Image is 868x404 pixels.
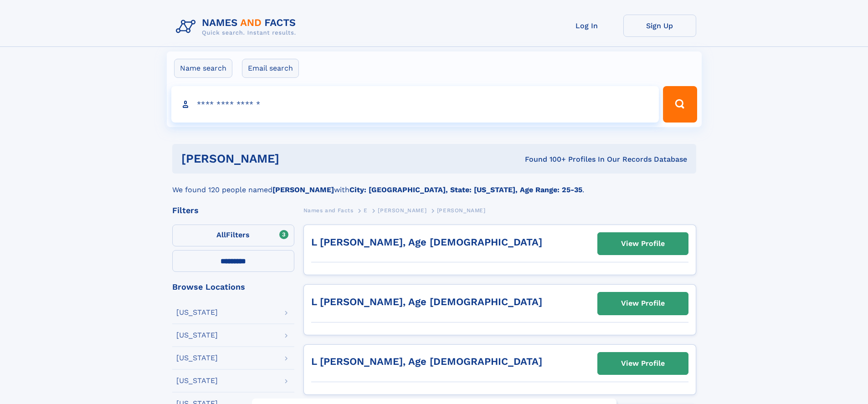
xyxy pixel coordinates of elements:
button: Search Button [663,86,697,123]
h1: [PERSON_NAME] [181,153,402,164]
div: [US_STATE] [176,354,218,362]
div: Found 100+ Profiles In Our Records Database [402,154,687,164]
div: [US_STATE] [176,309,218,316]
span: [PERSON_NAME] [437,207,486,214]
a: Names and Facts [303,205,354,216]
a: L [PERSON_NAME], Age [DEMOGRAPHIC_DATA] [311,296,542,307]
a: View Profile [598,292,688,314]
b: City: [GEOGRAPHIC_DATA], State: [US_STATE], Age Range: 25-35 [349,185,582,194]
a: L [PERSON_NAME], Age [DEMOGRAPHIC_DATA] [311,356,542,367]
img: Logo Names and Facts [172,15,303,39]
div: [US_STATE] [176,332,218,339]
div: We found 120 people named with . [172,174,696,195]
label: Email search [242,59,299,78]
span: E [364,207,368,214]
span: [PERSON_NAME] [378,207,426,214]
a: E [364,205,368,216]
label: Name search [174,59,232,78]
a: View Profile [598,353,688,374]
a: Log In [550,15,623,37]
label: Filters [172,225,294,246]
a: Sign Up [623,15,696,37]
div: [US_STATE] [176,377,218,384]
input: search input [171,86,659,123]
a: [PERSON_NAME] [378,205,426,216]
div: Filters [172,206,294,215]
b: [PERSON_NAME] [272,185,334,194]
div: View Profile [621,353,665,374]
div: View Profile [621,233,665,254]
div: View Profile [621,293,665,314]
a: L [PERSON_NAME], Age [DEMOGRAPHIC_DATA] [311,236,542,248]
div: Browse Locations [172,283,294,291]
span: All [216,230,226,239]
a: View Profile [598,233,688,255]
